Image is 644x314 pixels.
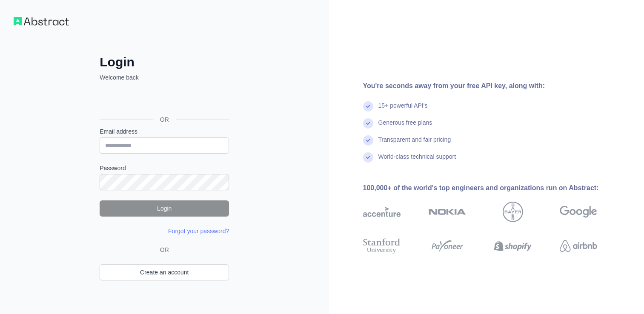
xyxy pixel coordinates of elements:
img: airbnb [560,237,597,255]
img: Workflow [14,17,69,26]
img: check mark [363,152,373,163]
div: Transparent and fair pricing [378,135,451,152]
a: Forgot your password? [168,228,229,234]
a: Create an account [100,264,229,280]
img: check mark [363,118,373,128]
div: You're seconds away from your free API key, along with: [363,81,624,91]
img: google [560,202,597,222]
img: accenture [363,202,401,222]
div: Generous free plans [378,118,432,135]
div: 100,000+ of the world's top engineers and organizations run on Abstract: [363,183,624,193]
label: Password [100,164,229,172]
div: 15+ powerful API's [378,101,428,118]
label: Email address [100,127,229,136]
img: bayer [503,202,523,222]
iframe: Sign in with Google Button [95,91,232,110]
img: check mark [363,101,373,111]
h2: Login [100,54,229,70]
img: payoneer [429,237,466,255]
img: nokia [429,202,466,222]
img: stanford university [363,237,401,255]
p: Welcome back [100,73,229,82]
img: check mark [363,135,373,146]
img: shopify [494,237,532,255]
span: OR [153,115,176,124]
span: OR [157,245,172,254]
div: World-class technical support [378,152,456,169]
button: Login [100,200,229,217]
